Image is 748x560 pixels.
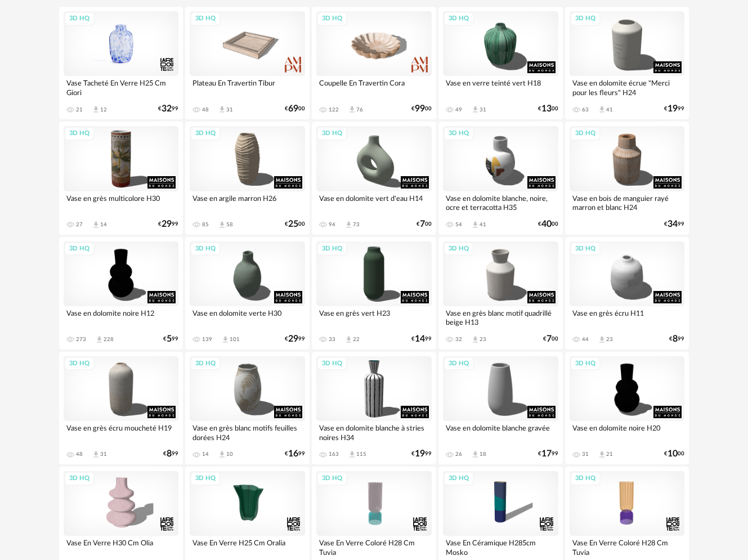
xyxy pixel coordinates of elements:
[202,451,209,458] div: 14
[316,76,432,98] div: Coupelle En Travertin Cora
[444,357,474,371] div: 3D HQ
[158,221,178,228] div: € 99
[547,335,552,343] span: 7
[64,357,95,371] div: 3D HQ
[59,7,183,119] a: 3D HQ Vase Tacheté En Verre H25 Cm Giori 21 Download icon 12 €3299
[348,105,356,114] span: Download icon
[190,127,221,141] div: 3D HQ
[606,451,613,458] div: 21
[316,536,432,558] div: Vase En Verre Coloré H28 Cm Tuvia
[285,335,305,343] div: € 99
[312,237,436,350] a: 3D HQ Vase en grès vert H23 33 Download icon 22 €1499
[415,335,425,343] span: 14
[185,352,310,464] a: 3D HQ Vase en grès blanc motifs feuilles dorées H24 14 Download icon 10 €1699
[570,421,685,443] div: Vase en dolomite noire H20
[598,105,606,114] span: Download icon
[95,335,104,344] span: Download icon
[190,357,221,371] div: 3D HQ
[570,191,685,214] div: Vase en bois de manguier rayé marron et blanc H24
[582,106,589,113] div: 63
[353,336,360,343] div: 22
[570,536,685,558] div: Vase En Verre Coloré H28 Cm Tuvia
[317,127,347,141] div: 3D HQ
[59,352,183,464] a: 3D HQ Vase en grès écru moucheté H19 48 Download icon 31 €899
[317,357,347,371] div: 3D HQ
[471,221,480,229] span: Download icon
[218,221,226,229] span: Download icon
[317,12,347,26] div: 3D HQ
[59,122,183,234] a: 3D HQ Vase en grès multicolore H30 27 Download icon 14 €2999
[226,451,233,458] div: 10
[664,450,684,458] div: € 00
[455,451,462,458] div: 26
[415,450,425,458] span: 19
[64,12,95,26] div: 3D HQ
[444,127,474,141] div: 3D HQ
[64,127,95,141] div: 3D HQ
[64,191,179,214] div: Vase en grès multicolore H30
[316,191,432,214] div: Vase en dolomite vert d'eau H14
[64,536,179,558] div: Vase En Verre H30 Cm Olia
[570,306,685,329] div: Vase en grès écru H11
[438,122,563,234] a: 3D HQ Vase en dolomite blanche, noire, ocre et terracotta H35 54 Download icon 41 €4000
[100,451,107,458] div: 31
[76,106,83,113] div: 21
[438,237,563,350] a: 3D HQ Vase en grès blanc motif quadrillé beige H13 32 Download icon 23 €700
[163,450,178,458] div: € 99
[598,335,606,344] span: Download icon
[570,76,685,98] div: Vase en dolomite écrue "Merci pour les fleurs" H24
[471,335,480,344] span: Download icon
[92,105,100,114] span: Download icon
[190,306,305,329] div: Vase en dolomite verte H30
[104,336,114,343] div: 228
[570,357,601,371] div: 3D HQ
[316,421,432,443] div: Vase en dolomite blanche à stries noires H34
[221,335,230,344] span: Download icon
[190,191,305,214] div: Vase en argile marron H26
[353,221,360,228] div: 73
[76,336,86,343] div: 273
[668,221,678,228] span: 34
[348,450,356,459] span: Download icon
[570,472,601,486] div: 3D HQ
[59,237,183,350] a: 3D HQ Vase en dolomite noire H12 273 Download icon 228 €599
[190,536,305,558] div: Vase En Verre H25 Cm Oralia
[570,12,601,26] div: 3D HQ
[218,450,226,459] span: Download icon
[356,106,363,113] div: 76
[64,242,95,256] div: 3D HQ
[668,450,678,458] span: 10
[541,450,552,458] span: 17
[565,352,689,464] a: 3D HQ Vase en dolomite noire H20 31 Download icon 21 €1000
[443,421,558,443] div: Vase en dolomite blanche gravée
[411,335,432,343] div: € 99
[565,122,689,234] a: 3D HQ Vase en bois de manguier rayé marron et blanc H24 €3499
[190,242,221,256] div: 3D HQ
[538,450,558,458] div: € 99
[443,306,558,329] div: Vase en grès blanc motif quadrillé beige H13
[480,221,486,228] div: 41
[455,336,462,343] div: 32
[565,237,689,350] a: 3D HQ Vase en grès écru H11 44 Download icon 23 €899
[312,122,436,234] a: 3D HQ Vase en dolomite vert d'eau H14 94 Download icon 73 €700
[185,122,310,234] a: 3D HQ Vase en argile marron H26 85 Download icon 58 €2500
[443,191,558,214] div: Vase en dolomite blanche, noire, ocre et terracotta H35
[92,221,100,229] span: Download icon
[598,450,606,459] span: Download icon
[606,106,613,113] div: 41
[416,221,432,228] div: € 00
[444,12,474,26] div: 3D HQ
[312,7,436,119] a: 3D HQ Coupelle En Travertin Cora 122 Download icon 76 €9900
[226,106,233,113] div: 31
[230,336,240,343] div: 101
[190,12,221,26] div: 3D HQ
[582,451,589,458] div: 31
[415,105,425,113] span: 99
[543,335,558,343] div: € 00
[162,221,172,228] span: 29
[226,221,233,228] div: 58
[420,221,425,228] span: 7
[312,352,436,464] a: 3D HQ Vase en dolomite blanche à stries noires H34 163 Download icon 115 €1999
[100,106,107,113] div: 12
[317,242,347,256] div: 3D HQ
